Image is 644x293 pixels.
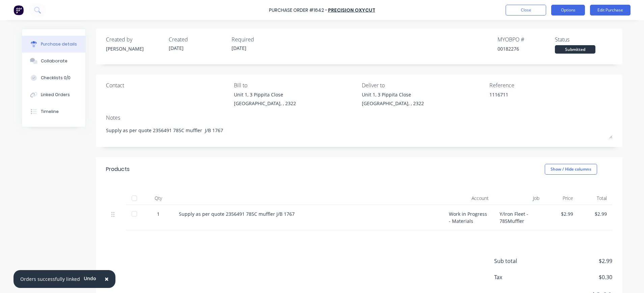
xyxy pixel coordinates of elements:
span: $2.99 [545,257,612,265]
img: Factory [14,5,24,15]
button: Edit Purchase [590,5,630,16]
div: [PERSON_NAME] [106,45,163,52]
div: Unit 1, 3 Pippita Close [234,91,296,98]
button: Close [506,5,546,16]
div: $2.99 [550,210,573,217]
div: MYOB PO # [498,35,555,43]
span: Tax [494,273,545,281]
span: Sub total [494,257,545,265]
div: Checklists 0/0 [41,75,71,81]
div: Submitted [555,45,595,54]
a: Precision Oxycut [328,7,375,13]
div: $2.99 [584,210,607,217]
div: Supply as per quote 2356491 785C muffler J/B 1767 [179,210,438,217]
span: $0.30 [545,273,612,281]
textarea: Supply as per quote 2356491 785C muffler J/B 1767 [106,123,612,139]
div: Purchase details [41,41,77,47]
div: Work in Progress - Materials [444,205,494,230]
span: × [105,274,109,284]
div: [GEOGRAPHIC_DATA], , 2322 [362,100,424,107]
div: Linked Orders [41,92,70,98]
button: Linked Orders [22,86,85,103]
div: Products [106,165,130,173]
div: Purchase Order #1642 - [269,7,327,14]
div: Notes [106,114,612,122]
button: Show / Hide columns [545,164,597,175]
div: Bill to [234,81,357,89]
div: Unit 1, 3 Pippita Close [362,91,424,98]
button: Timeline [22,103,85,120]
div: Job [494,192,545,205]
div: 00182276 [498,45,555,52]
div: Total [579,192,612,205]
div: Timeline [41,109,59,115]
div: Collaborate [41,58,68,64]
div: 1 [149,210,168,217]
button: Options [551,5,585,16]
div: Status [555,35,612,43]
div: Y/Iron Fleet - 785Muffler [494,205,545,230]
div: Account [444,192,494,205]
button: Undo [80,273,100,284]
button: Checklists 0/0 [22,69,85,86]
textarea: 1116711 [489,91,574,106]
div: Qty [143,192,173,205]
button: Purchase details [22,36,85,53]
div: Price [545,192,579,205]
div: Deliver to [362,81,485,89]
button: Close [98,271,115,287]
button: Collaborate [22,53,85,69]
div: Created by [106,35,163,43]
div: Required [232,35,289,43]
div: Orders successfully linked [20,275,80,283]
div: Contact [106,81,229,89]
div: [GEOGRAPHIC_DATA], , 2322 [234,100,296,107]
div: Reference [489,81,612,89]
div: Created [169,35,226,43]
